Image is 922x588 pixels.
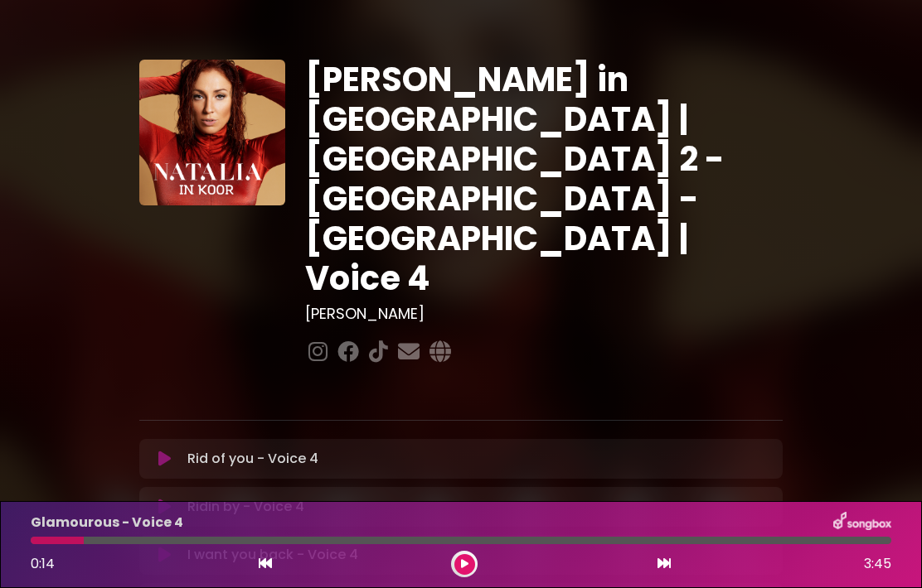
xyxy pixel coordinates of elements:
[305,60,783,298] h1: [PERSON_NAME] in [GEOGRAPHIC_DATA] | [GEOGRAPHIC_DATA] 2 - [GEOGRAPHIC_DATA] - [GEOGRAPHIC_DATA] ...
[187,449,318,469] p: Rid of you - Voice 4
[31,513,183,533] p: Glamourous - Voice 4
[833,512,891,533] img: songbox-logo-white.png
[305,305,783,323] h3: [PERSON_NAME]
[139,60,285,205] img: YTVS25JmS9CLUqXqkEhs
[187,497,304,517] p: Ridin by - Voice 4
[31,554,55,573] span: 0:14
[864,554,891,574] span: 3:45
